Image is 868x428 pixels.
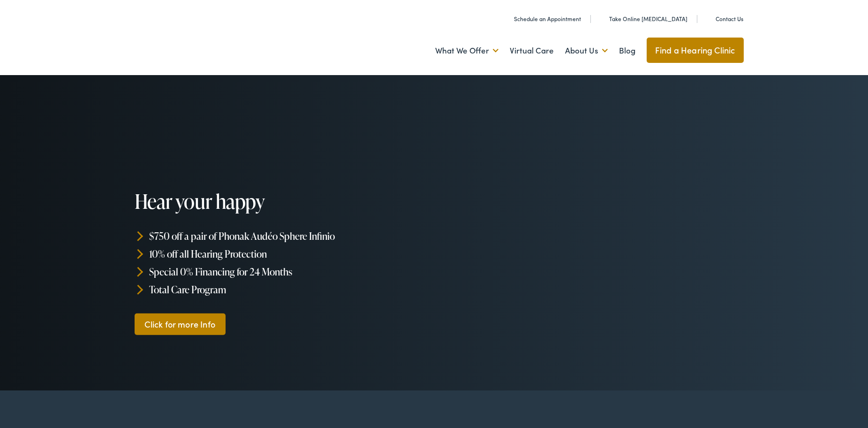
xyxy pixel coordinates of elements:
li: 10% off all Hearing Protection [135,245,438,263]
li: $750 off a pair of Phonak Audéo Sphere Infinio [135,227,438,245]
a: Blog [619,33,635,68]
img: Calendar Icon to schedule a hearing appointment in Cincinnati, OH [504,14,510,23]
li: Total Care Program [135,280,438,298]
a: Schedule an Appointment [504,15,581,23]
a: Find a Hearing Clinic [647,38,744,63]
a: What We Offer [435,33,498,68]
h1: Hear your happy [135,191,438,212]
a: Click for more Info [135,313,226,335]
img: Mail icon representing email contact with Ohio Hearing in Cincinnati, OH [705,14,712,23]
img: Headphones icone to schedule online hearing test in Cincinnati, OH [599,14,605,23]
a: Contact Us [705,15,743,23]
a: Take Online [MEDICAL_DATA] [599,15,687,23]
li: Special 0% Financing for 24 Months [135,263,438,281]
a: About Us [565,33,608,68]
a: Virtual Care [510,33,554,68]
